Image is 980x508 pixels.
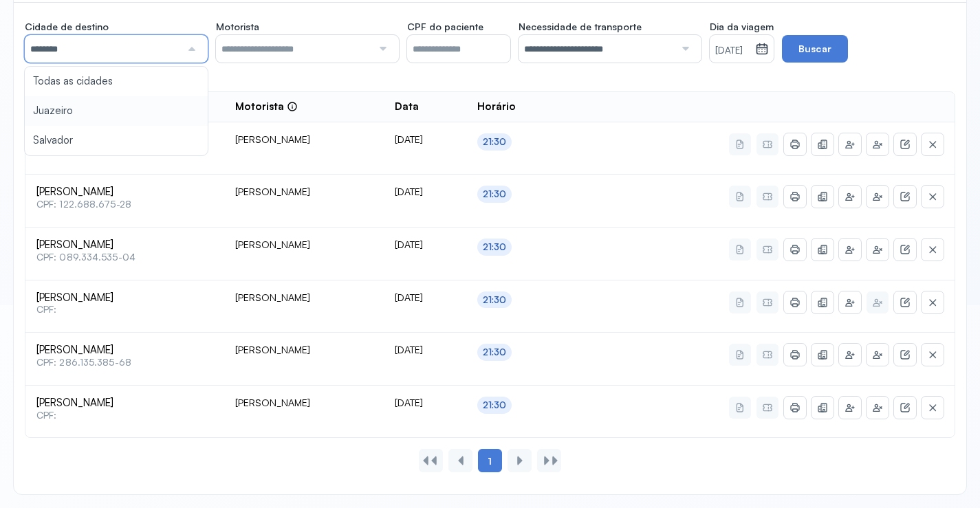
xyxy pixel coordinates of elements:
[488,455,492,467] span: 1
[36,291,213,305] span: [PERSON_NAME]
[36,304,213,316] span: CPF:
[395,133,455,146] div: [DATE]
[483,136,507,148] div: 21:30
[235,291,373,304] div: [PERSON_NAME]
[483,294,507,306] div: 21:30
[235,344,373,356] div: [PERSON_NAME]
[483,241,507,253] div: 21:30
[25,126,208,155] li: Salvador
[36,397,213,410] span: [PERSON_NAME]
[477,100,516,113] span: Horário
[36,186,213,199] span: [PERSON_NAME]
[25,79,955,91] div: 6 agendamentos listados
[407,21,483,33] span: CPF do paciente
[235,133,373,146] div: [PERSON_NAME]
[395,186,455,198] div: [DATE]
[782,35,848,63] button: Buscar
[36,252,213,263] span: CPF: 089.334.535-04
[36,344,213,357] span: [PERSON_NAME]
[715,44,750,58] small: [DATE]
[235,186,373,198] div: [PERSON_NAME]
[36,199,213,210] span: CPF: 122.688.675-28
[25,21,109,33] span: Cidade de destino
[519,21,642,33] span: Necessidade de transporte
[25,96,208,126] li: Juazeiro
[395,397,455,409] div: [DATE]
[216,21,259,33] span: Motorista
[710,21,774,33] span: Dia da viagem
[395,291,455,304] div: [DATE]
[395,239,455,251] div: [DATE]
[483,346,507,358] div: 21:30
[235,397,373,409] div: [PERSON_NAME]
[235,239,373,251] div: [PERSON_NAME]
[36,239,213,252] span: [PERSON_NAME]
[395,100,419,113] span: Data
[395,344,455,356] div: [DATE]
[483,399,507,411] div: 21:30
[25,67,208,96] li: Todas as cidades
[36,357,213,368] span: CPF: 286.135.385-68
[483,188,507,200] div: 21:30
[235,100,298,113] div: Motorista
[36,410,213,421] span: CPF:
